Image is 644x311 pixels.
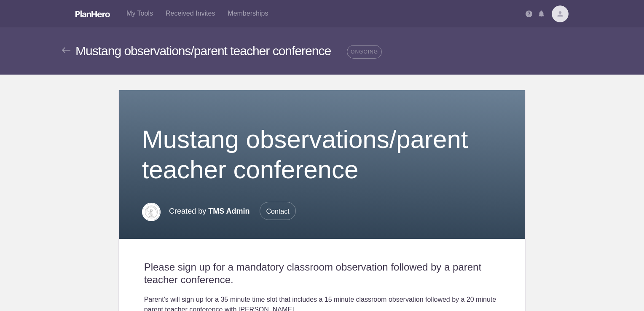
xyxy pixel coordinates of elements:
[208,207,250,215] span: TMS Admin
[539,11,544,17] img: Notifications
[62,47,70,53] img: Back arrow gray
[144,261,500,286] h2: Please sign up for a mandatory classroom observation followed by a parent teacher conference.
[552,5,569,22] img: Davatar
[142,124,502,185] h1: Mustang observations/parent teacher conference
[526,11,532,17] img: Help icon
[142,203,161,221] img: Logo 14
[75,44,331,58] span: Mustang observations/parent teacher conference
[75,11,110,17] img: Logo white planhero
[169,202,296,220] p: Created by
[260,202,296,220] span: Contact
[347,45,382,59] span: ONGOING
